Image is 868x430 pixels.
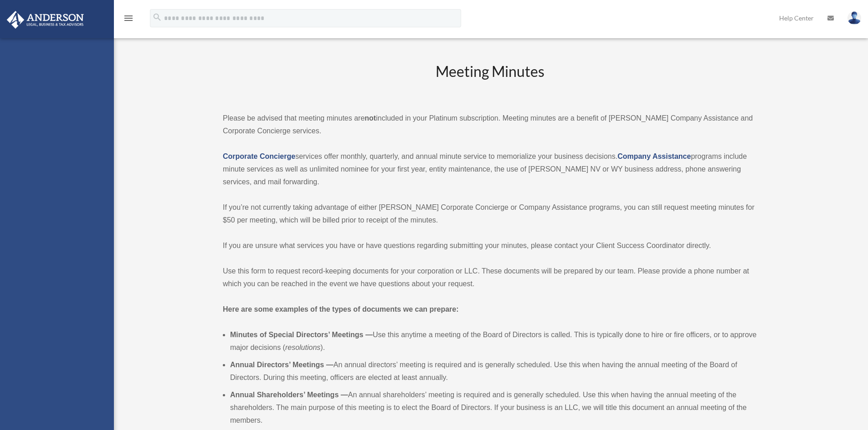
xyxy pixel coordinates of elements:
[223,112,757,137] p: Please be advised that meeting minutes are included in your Platinum subscription. Meeting minute...
[223,152,295,160] a: Corporate Concierge
[230,391,348,399] b: Annual Shareholders’ Meetings —
[223,305,459,313] strong: Here are some examples of the types of documents we can prepare:
[847,11,861,25] img: User Pic
[223,150,757,188] p: services offer monthly, quarterly, and annual minute service to memorialize your business decisio...
[365,114,376,122] strong: not
[123,16,134,24] a: menu
[230,361,334,369] b: Annual Directors’ Meetings —
[223,265,757,290] p: Use this form to request record-keeping documents for your corporation or LLC. These documents wi...
[152,12,162,22] i: search
[230,331,373,339] b: Minutes of Special Directors’ Meetings —
[223,201,757,227] p: If you’re not currently taking advantage of either [PERSON_NAME] Corporate Concierge or Company A...
[223,61,757,99] h2: Meeting Minutes
[617,152,691,160] a: Company Assistance
[230,329,757,354] li: Use this anytime a meeting of the Board of Directors is called. This is typically done to hire or...
[230,389,757,427] li: An annual shareholders’ meeting is required and is generally scheduled. Use this when having the ...
[123,13,134,24] i: menu
[230,359,757,384] li: An annual directors’ meeting is required and is generally scheduled. Use this when having the ann...
[4,11,87,29] img: Anderson Advisors Platinum Portal
[285,344,320,351] em: resolutions
[223,239,757,252] p: If you are unsure what services you have or have questions regarding submitting your minutes, ple...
